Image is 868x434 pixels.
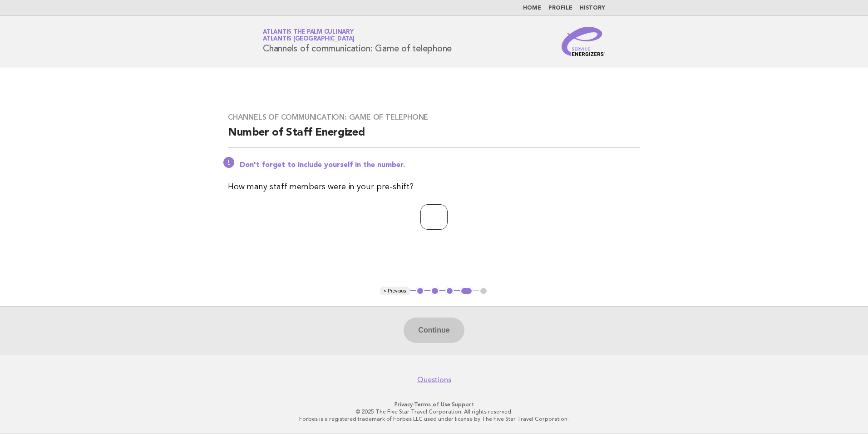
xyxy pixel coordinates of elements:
[414,401,450,408] a: Terms of Use
[228,181,640,193] p: How many staff members were in your pre-shift?
[445,287,454,296] button: 3
[460,287,473,296] button: 4
[156,415,712,423] p: Forbes is a registered trademark of Forbes LLC used under license by The Five Star Travel Corpora...
[263,30,452,53] h1: Channels of communication: Game of telephone
[263,36,355,42] span: Atlantis [GEOGRAPHIC_DATA]
[452,401,474,408] a: Support
[416,287,425,296] button: 1
[263,29,355,42] a: Atlantis The Palm CulinaryAtlantis [GEOGRAPHIC_DATA]
[562,27,605,56] img: Service Energizers
[156,401,712,408] p: · ·
[523,5,541,11] a: Home
[380,287,409,296] button: < Previous
[430,287,439,296] button: 2
[417,375,451,384] a: Questions
[580,5,605,11] a: History
[228,113,640,122] h3: Channels of communication: Game of telephone
[156,408,712,415] p: © 2025 The Five Star Travel Corporation. All rights reserved.
[395,401,413,408] a: Privacy
[240,161,640,170] p: Don't forget to include yourself in the number.
[228,126,640,148] h2: Number of Staff Energized
[548,5,572,11] a: Profile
